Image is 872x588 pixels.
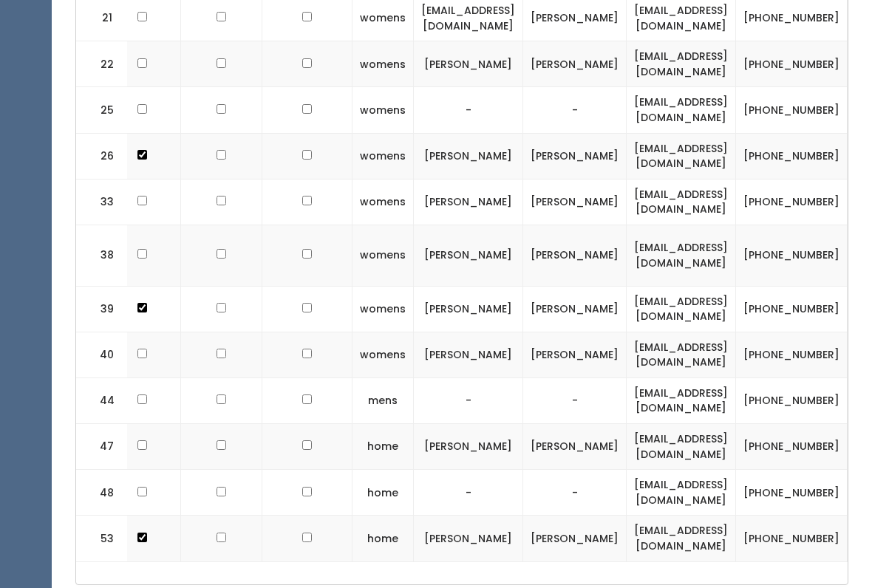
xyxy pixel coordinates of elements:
td: 38 [76,225,128,286]
td: - [523,470,627,516]
td: [PHONE_NUMBER] [736,332,848,377]
td: home [352,424,414,470]
td: [PERSON_NAME] [414,286,523,332]
td: [PERSON_NAME] [523,516,627,561]
td: womens [352,87,414,133]
td: 53 [76,516,128,561]
td: [PERSON_NAME] [414,424,523,470]
td: home [352,470,414,516]
td: [EMAIL_ADDRESS][DOMAIN_NAME] [627,225,736,286]
td: [EMAIL_ADDRESS][DOMAIN_NAME] [627,286,736,332]
td: [EMAIL_ADDRESS][DOMAIN_NAME] [627,133,736,179]
td: [PERSON_NAME] [414,516,523,561]
td: [PERSON_NAME] [414,332,523,377]
td: [PHONE_NUMBER] [736,516,848,561]
td: [EMAIL_ADDRESS][DOMAIN_NAME] [627,332,736,377]
td: [PERSON_NAME] [414,179,523,225]
td: [PHONE_NUMBER] [736,87,848,133]
td: womens [352,133,414,179]
td: - [523,87,627,133]
td: 25 [76,87,128,133]
td: [PERSON_NAME] [523,133,627,179]
td: home [352,516,414,561]
td: - [414,470,523,516]
td: 39 [76,286,128,332]
td: 40 [76,332,128,377]
td: [PHONE_NUMBER] [736,133,848,179]
td: [PERSON_NAME] [523,286,627,332]
td: mens [352,377,414,423]
td: [EMAIL_ADDRESS][DOMAIN_NAME] [627,179,736,225]
td: [EMAIL_ADDRESS][DOMAIN_NAME] [627,41,736,87]
td: [PERSON_NAME] [523,179,627,225]
td: [PERSON_NAME] [523,225,627,286]
td: womens [352,332,414,377]
td: [EMAIL_ADDRESS][DOMAIN_NAME] [627,87,736,133]
td: [EMAIL_ADDRESS][DOMAIN_NAME] [627,377,736,423]
td: - [414,377,523,423]
td: [PERSON_NAME] [414,225,523,286]
td: [PHONE_NUMBER] [736,470,848,516]
td: - [414,87,523,133]
td: womens [352,225,414,286]
td: [PHONE_NUMBER] [736,41,848,87]
td: [EMAIL_ADDRESS][DOMAIN_NAME] [627,516,736,561]
td: 44 [76,377,128,423]
td: 22 [76,41,128,87]
td: [PHONE_NUMBER] [736,179,848,225]
td: [PHONE_NUMBER] [736,377,848,423]
td: 26 [76,133,128,179]
td: [PERSON_NAME] [523,424,627,470]
td: [EMAIL_ADDRESS][DOMAIN_NAME] [627,470,736,516]
td: [EMAIL_ADDRESS][DOMAIN_NAME] [627,424,736,470]
td: womens [352,179,414,225]
td: [PHONE_NUMBER] [736,225,848,286]
td: womens [352,286,414,332]
td: 33 [76,179,128,225]
td: womens [352,41,414,87]
td: 47 [76,424,128,470]
td: [PERSON_NAME] [414,41,523,87]
td: - [523,377,627,423]
td: 48 [76,470,128,516]
td: [PERSON_NAME] [414,133,523,179]
td: [PERSON_NAME] [523,332,627,377]
td: [PHONE_NUMBER] [736,424,848,470]
td: [PHONE_NUMBER] [736,286,848,332]
td: [PERSON_NAME] [523,41,627,87]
